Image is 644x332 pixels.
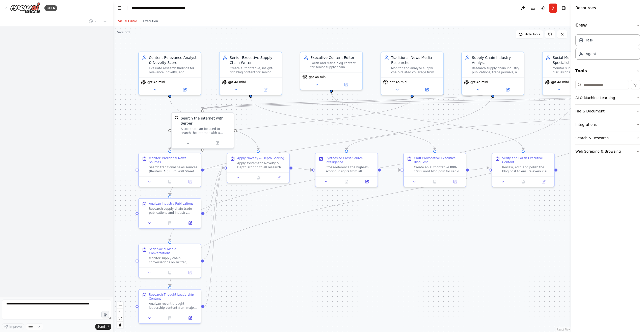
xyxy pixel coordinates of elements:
div: Search the internet with Serper [181,116,231,126]
div: Executive Content Editor [310,55,359,60]
button: Open in side panel [170,87,199,93]
button: zoom out [117,309,123,315]
button: zoom in [117,302,123,309]
div: Traditional News Media Researcher [391,55,440,65]
button: Open in side panel [203,140,232,146]
button: Integrations [575,118,640,131]
button: AI & Machine Learning [575,91,640,104]
span: gpt-4o-mini [551,80,569,84]
button: No output available [513,179,534,185]
button: Open in side panel [181,179,199,185]
img: SerperDevTool [175,116,179,120]
div: Supply Chain Industry Analyst [472,55,521,65]
div: Craft Provocative Executive Blog Post [414,156,463,164]
span: gpt-4o-mini [470,80,488,84]
button: toggle interactivity [117,322,123,328]
div: Monitor and analyze supply chain-related coverage from traditional news sources like AP, Reuters,... [391,66,440,74]
div: Craft Provocative Executive Blog PostCreate an authoritative 800-1000 word blog post for senior s... [403,153,466,187]
button: Open in side panel [332,82,360,88]
div: Social Media Intelligence Specialist [553,55,602,65]
div: Content Relevance Analyst & Novelty Scorer [149,55,198,65]
button: Start a new chat [101,18,109,24]
g: Edge from 6c3e35de-600b-40c2-9fd3-a043d2f6a4a6 to 9fb6ffcc-b971-4804-8388-35629a0635ce [248,98,437,150]
g: Edge from 9fb6ffcc-b971-4804-8388-35629a0635ce to 19088076-758b-435a-a7c9-1d5c3544fbcf [469,165,489,173]
div: BETA [44,5,57,11]
div: Research Thought Leadership Content [149,293,198,301]
button: Open in side panel [493,87,522,93]
div: Research Thought Leadership ContentAnalyze recent thought leadership content from major consultin... [138,289,201,324]
div: Social Media Intelligence SpecialistMonitor supply chain discussions on Twitter, LinkedIn, Reddit... [542,52,605,95]
button: Tools [575,64,640,78]
g: Edge from edc970dc-31c4-43eb-91f4-b84942f3b79e to 128080f6-9e8d-41f5-affa-dafa6a8493bb [167,93,495,195]
button: Click to speak your automation idea [101,311,109,318]
span: gpt-4o-mini [309,75,327,79]
h4: Resources [575,5,596,11]
div: Monitor supply chain discussions on Twitter, LinkedIn, Reddit, and other social platforms to iden... [553,66,602,74]
button: No output available [159,179,181,185]
div: Supply Chain Industry AnalystResearch supply chain industry publications, trade journals, and spe... [461,52,524,95]
g: Edge from d3da9326-2f07-4ac3-84ed-e750406aa250 to cb3ed8a3-834d-4e85-a8eb-0b39816f0a9a [167,98,415,150]
button: Improve [2,323,24,330]
span: Send [97,325,105,329]
button: fit view [117,315,123,322]
g: Edge from 128080f6-9e8d-41f5-affa-dafa6a8493bb to b1e85a17-7d3c-439d-bc15-6a0432b78d66 [204,165,224,216]
g: Edge from cb3ed8a3-834d-4e85-a8eb-0b39816f0a9a to b1e85a17-7d3c-439d-bc15-6a0432b78d66 [204,165,224,171]
button: Open in side panel [446,179,464,185]
nav: breadcrumb [131,6,188,11]
button: No output available [336,179,357,185]
div: Verify and Polish Executive Content [502,156,551,164]
div: Research supply chain industry publications, trade journals, and specialized publications like Su... [472,66,521,74]
span: gpt-4o-mini [147,80,165,84]
button: Open in side panel [181,270,199,276]
button: Open in side panel [535,179,552,185]
div: Monitor Traditional News SourcesSearch traditional news sources (Reuters, AP, BBC, Wall Street Jo... [138,153,201,187]
div: Analyze recent thought leadership content from major consulting firms (McKinsey, BCG, [PERSON_NAM... [149,302,198,310]
button: No output available [159,270,181,276]
button: Execution [140,18,161,24]
button: Web Scraping & Browsing [575,145,640,158]
div: Polish and refine blog content for senior supply chain executives while ensuring every claim has ... [310,61,359,69]
button: No output available [159,315,181,321]
div: React Flow controls [117,302,123,328]
g: Edge from c32fefc2-9fa1-42ff-a329-be555aae820a to 9fb6ffcc-b971-4804-8388-35629a0635ce [381,168,400,173]
div: Review, edit, and polish the blog post to ensure every claim has either credible data, a specific... [502,165,551,173]
button: Open in side panel [270,175,287,181]
button: Open in side panel [251,87,280,93]
div: Agent [586,51,596,56]
div: Analyze Industry PublicationsResearch supply chain trade publications and industry journals (Supp... [138,198,201,229]
div: Senior Executive Supply Chain Writer [230,55,279,65]
button: Open in side panel [181,220,199,226]
div: Crew [575,32,640,64]
div: SerperDevToolSearch the internet with SerperA tool that can be used to search the internet with a... [171,112,234,149]
div: Create an authoritative 800-1000 word blog post for senior supply chain executives based on the s... [414,165,463,173]
button: No output available [248,175,269,181]
button: Send [95,324,111,330]
g: Edge from fed17e0e-4467-481d-8c57-3d5afac99cf4 to b1e85a17-7d3c-439d-bc15-6a0432b78d66 [204,165,224,309]
div: Synthesize Cross-Source Intelligence [326,156,374,164]
g: Edge from 17438b40-f1a2-46ea-92a3-fc0530a1152e to 19088076-758b-435a-a7c9-1d5c3544fbcf [329,93,526,150]
img: Logo [10,2,40,14]
div: Apply Novelty & Depth Scoring [237,156,284,160]
button: Open in side panel [181,315,199,321]
a: React Flow attribution [557,328,571,331]
button: Search & Research [575,131,640,145]
button: Open in side panel [413,87,441,93]
button: Hide Tools [516,30,543,38]
div: Monitor supply chain conversations on Twitter, LinkedIn, Reddit, and other social platforms from ... [149,256,198,264]
button: Hide left sidebar [116,5,123,12]
button: Switch to previous chat [87,18,99,24]
div: Cross-reference the highest-scoring insights from all research sources to detect contradictions, ... [326,165,374,173]
g: Edge from dc1d16a3-d6a5-406a-a10f-65dc12b3ee56 to 4d55942a-643b-4b34-9ede-a14519ea88bf [167,98,576,241]
span: gpt-4o-mini [228,80,246,84]
button: Crew [575,18,640,32]
g: Edge from b1e85a17-7d3c-439d-bc15-6a0432b78d66 to c32fefc2-9fa1-42ff-a329-be555aae820a [292,165,312,173]
div: Verify and Polish Executive ContentReview, edit, and polish the blog post to ensure every claim h... [492,153,555,187]
div: Apply systematic Novelty & Depth scoring to all research findings. Score each insight on: (1) Nov... [237,161,286,169]
g: Edge from 4d55942a-643b-4b34-9ede-a14519ea88bf to b1e85a17-7d3c-439d-bc15-6a0432b78d66 [204,165,224,262]
div: Traditional News Media ResearcherMonitor and analyze supply chain-related coverage from tradition... [381,52,444,95]
div: Apply Novelty & Depth ScoringApply systematic Novelty & Depth scoring to all research findings. S... [227,153,290,183]
button: No output available [159,220,181,226]
div: Create authoritative, insight-rich blog content for senior supply chain executives (CSCOs, CPOs, ... [230,66,279,74]
span: Improve [9,325,22,329]
button: Hide right sidebar [560,5,567,12]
